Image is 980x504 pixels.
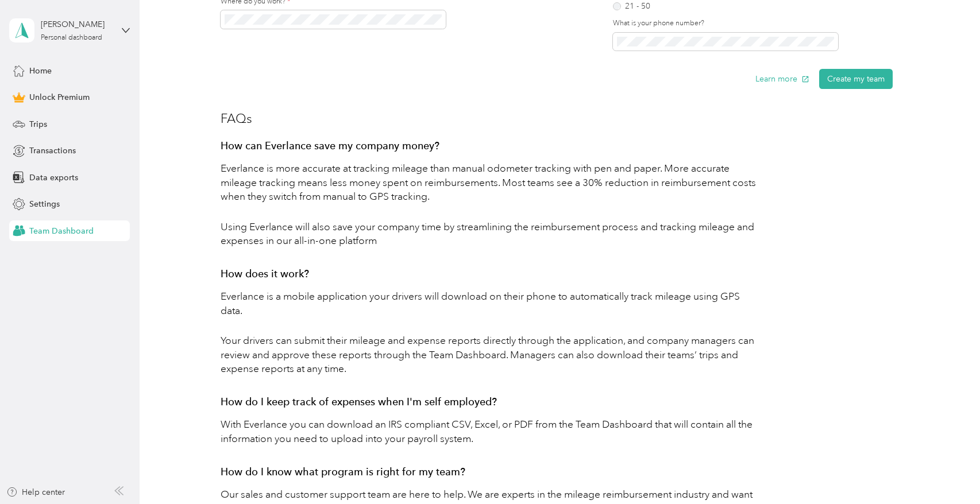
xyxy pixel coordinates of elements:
[916,440,980,504] iframe: Everlance-gr Chat Button Frame
[29,145,76,157] span: Transactions
[221,138,758,153] h2: How can Everlance save my company money?
[29,225,94,237] span: Team Dashboard
[221,266,758,281] h2: How does it work?
[221,394,758,409] h2: How do I keep track of expenses when I'm self employed?
[29,91,90,103] span: Unlock Premium
[29,172,78,184] span: Data exports
[613,18,893,29] label: What is your phone number?
[221,153,758,212] p: Everlance is more accurate at tracking mileage than manual odometer tracking with pen and paper. ...
[29,198,60,210] span: Settings
[613,2,650,10] label: 21 - 50
[6,486,65,498] button: Help center
[221,464,758,479] h2: How do I know what program is right for my team?
[221,281,758,325] p: Everlance is a mobile application your drivers will download on their phone to automatically trac...
[755,69,809,89] button: Learn more
[29,65,52,77] span: Home
[221,109,758,128] h3: FAQs
[29,118,47,130] span: Trips
[41,34,102,41] div: Personal dashboard
[819,69,893,89] button: Create my team
[221,212,758,256] p: Using Everlance will also save your company time by streamlining the reimbursement process and tr...
[41,18,113,30] div: [PERSON_NAME]
[221,409,758,453] p: With Everlance you can download an IRS compliant CSV, Excel, or PDF from the Team Dashboard that ...
[221,325,758,384] p: Your drivers can submit their mileage and expense reports directly through the application, and c...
